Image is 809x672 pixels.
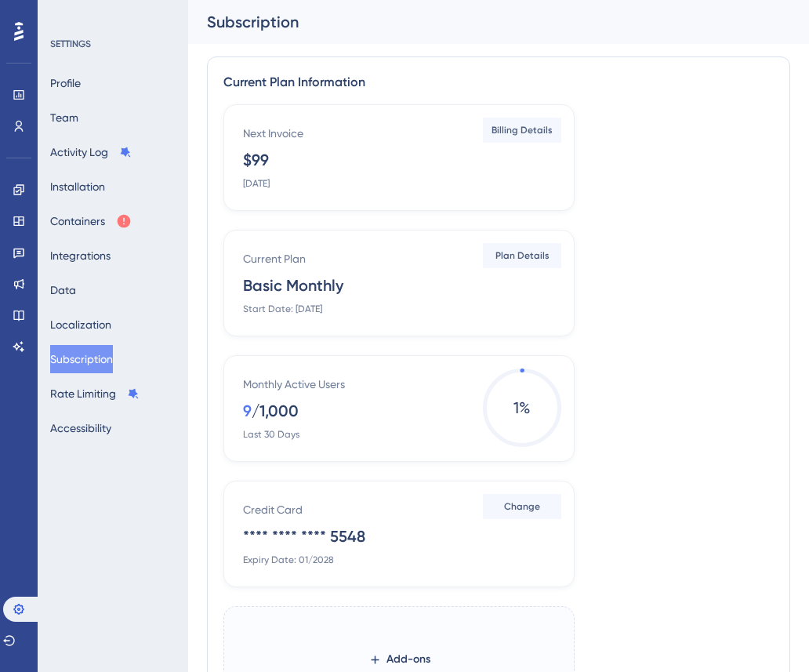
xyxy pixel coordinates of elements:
button: Subscription [50,345,113,373]
div: [DATE] [243,177,270,190]
div: $99 [243,149,269,171]
div: Last 30 Days [243,428,299,441]
div: 9 [243,400,252,422]
button: Localization [50,311,111,339]
button: Billing Details [483,118,561,143]
span: Add-ons [386,650,430,669]
button: Containers [50,207,132,235]
span: Billing Details [492,124,553,136]
div: Credit Card [243,500,303,519]
div: Expiry Date: 01/2028 [243,554,334,566]
div: Current Plan Information [223,73,774,92]
div: Start Date: [DATE] [243,303,322,315]
div: Next Invoice [243,124,303,143]
span: 1 % [483,369,561,447]
button: Integrations [50,242,111,270]
button: Data [50,276,76,304]
div: Monthly Active Users [243,375,345,394]
div: SETTINGS [50,38,177,50]
button: Accessibility [50,414,111,442]
div: / 1,000 [252,400,299,422]
div: Subscription [207,11,751,33]
button: Plan Details [483,243,561,268]
button: Profile [50,69,81,97]
span: Plan Details [495,249,550,262]
button: Change [483,494,561,519]
button: Installation [50,173,105,201]
span: Change [504,500,540,513]
div: Basic Monthly [243,274,343,296]
button: Team [50,104,78,132]
div: Current Plan [243,249,306,268]
button: Rate Limiting [50,380,140,408]
button: Activity Log [50,138,132,166]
